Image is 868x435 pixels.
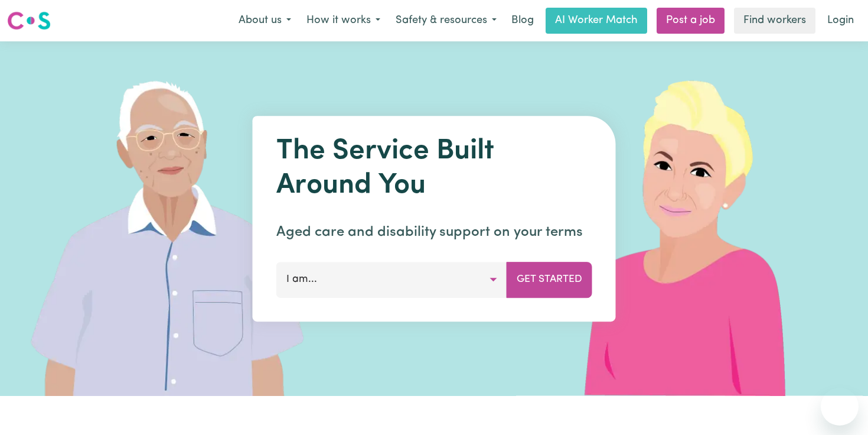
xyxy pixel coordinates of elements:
button: Safety & resources [388,8,504,33]
a: AI Worker Match [546,8,647,34]
a: Blog [504,8,541,34]
button: About us [231,8,299,33]
button: How it works [299,8,388,33]
a: Post a job [657,8,725,34]
h1: The Service Built Around You [276,135,592,203]
img: Careseekers logo [7,10,51,31]
button: Get Started [507,262,592,297]
iframe: Button to launch messaging window [821,388,859,426]
a: Login [820,8,861,34]
p: Aged care and disability support on your terms [276,222,592,243]
button: I am... [276,262,507,297]
a: Find workers [734,8,815,34]
a: Careseekers logo [7,7,51,34]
